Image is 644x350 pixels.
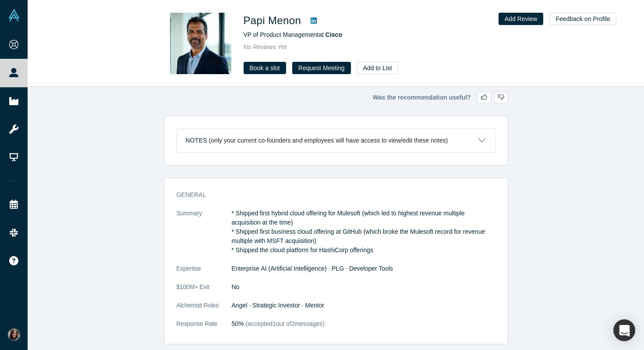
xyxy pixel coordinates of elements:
[326,31,342,38] a: Cisco
[209,137,448,144] p: (only your current co-founders and employees will have access to view/edit these notes)
[177,264,232,282] dt: Expertise
[177,190,483,200] h3: General
[8,9,20,21] img: Alchemist Vault Logo
[357,62,398,74] button: Add to List
[232,282,495,292] dd: No
[232,320,244,327] span: 50%
[177,282,232,301] dt: $100M+ Exit
[244,43,287,50] span: No Reviews Yet
[244,62,286,74] a: Book a slot
[186,136,207,145] h3: Notes
[244,13,301,29] h1: Papi Menon
[170,13,231,74] img: Papi Menon's Profile Image
[177,319,232,338] dt: Response Rate
[232,209,495,255] p: * Shipped first hybrid cloud offering for Mulesoft (which led to highest revenue multiple acquisi...
[177,301,232,319] dt: Alchemist Roles
[232,265,393,272] span: Enterprise AI (Artificial Intelligence) · PLG · Developer Tools
[244,320,325,327] span: (accepted 1 out of 2 messages)
[8,329,20,341] img: Ala Stolpnik's Account
[177,129,495,152] button: Notes (only your current co-founders and employees will have access to view/edit these notes)
[244,31,342,38] span: VP of Product Management at
[177,209,232,264] dt: Summary
[549,13,616,25] button: Feedback on Profile
[232,301,495,310] dd: Angel · Strategic Investor · Mentor
[164,92,508,104] div: Was the recommendation useful?
[292,62,351,74] button: Request Meeting
[499,13,544,25] button: Add Review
